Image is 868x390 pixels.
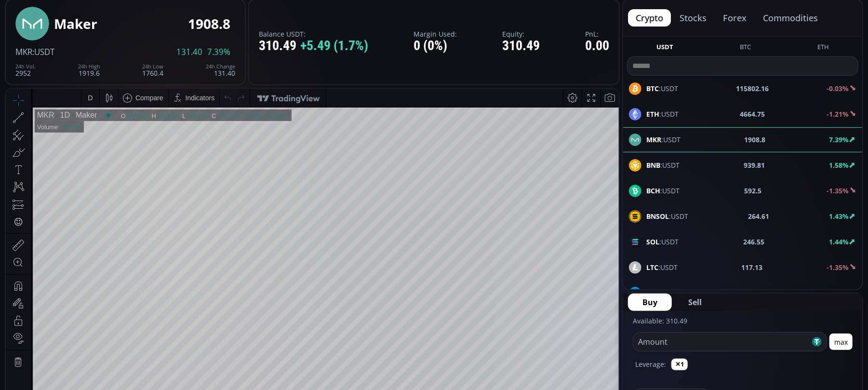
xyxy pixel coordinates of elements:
[646,211,688,221] span: :USDT
[646,237,679,247] span: :USDT
[259,30,368,38] label: Balance USDT:
[829,161,849,170] b: 1.58%
[736,42,755,54] button: BTC
[646,160,680,170] span: :USDT
[829,334,853,350] button: max
[146,24,151,31] div: H
[188,16,230,31] div: 1908.8
[142,64,163,77] div: 1760.4
[715,9,754,27] button: forex
[747,288,764,298] b: 24.81
[9,129,16,138] div: 
[671,359,688,370] button: ✕1
[130,5,158,13] div: Compare
[744,160,765,170] b: 939.81
[502,39,540,54] div: 310.49
[151,24,174,31] div: 1919.60
[642,296,657,308] span: Buy
[646,109,679,119] span: :USDT
[78,64,100,69] div: 24h High
[206,64,235,69] div: 24h Change
[98,22,107,31] div: Market open
[300,39,368,54] span: +5.49 (1.7%)
[688,296,702,308] span: Sell
[31,22,49,31] div: MKR
[32,46,54,57] span: :USDT
[646,186,660,195] b: BCH
[15,46,32,57] span: MKR
[646,237,659,246] b: SOL
[628,294,672,311] button: Buy
[635,359,666,369] label: Leverage:
[414,39,457,54] div: 0 (0%)
[54,16,97,31] div: Maker
[745,186,762,196] b: 592.5
[180,24,203,31] div: 1799.30
[646,109,659,119] b: ETH
[502,30,540,38] label: Equity:
[814,42,833,54] button: ETH
[827,263,849,272] b: -1.35%
[827,288,849,297] b: -1.63%
[827,109,849,119] b: -1.21%
[646,288,665,297] b: DASH
[49,22,64,31] div: 1D
[206,64,235,77] div: 131.40
[628,9,671,27] button: crypto
[748,211,769,221] b: 264.61
[15,64,36,69] div: 24h Vol.
[674,294,716,311] button: Sell
[743,237,764,247] b: 246.55
[827,186,849,195] b: -1.35%
[31,35,52,42] div: Volume
[237,24,283,31] div: +63.00 (+3.42%)
[585,39,609,54] div: 0.00
[207,48,230,56] span: 7.39%
[646,262,678,272] span: :USDT
[585,30,609,38] label: PnL:
[180,5,209,13] div: Indicators
[176,24,180,31] div: L
[115,24,120,31] div: O
[829,212,849,221] b: 1.43%
[120,24,143,31] div: 1844.00
[646,288,684,298] span: :USDT
[414,30,457,38] label: Margin Used:
[646,84,659,93] b: BTC
[829,237,849,246] b: 1.44%
[736,83,769,94] b: 115802.16
[142,64,163,69] div: 24h Low
[206,24,211,31] div: C
[653,42,677,54] button: USDT
[22,360,27,373] div: Hide Drawings Toolbar
[646,263,658,272] b: LTC
[646,186,680,196] span: :USDT
[78,64,100,77] div: 1919.6
[64,22,91,31] div: Maker
[176,48,202,56] span: 131.40
[740,109,765,119] b: 4664.75
[827,84,849,93] b: -0.03%
[646,212,669,221] b: BNSOL
[755,9,826,27] button: commodities
[646,161,660,170] b: BNB
[15,64,36,77] div: 2952
[211,24,234,31] div: 1907.00
[259,39,368,54] div: 310.49
[633,316,687,325] label: Available: 310.49
[646,83,678,94] span: :USDT
[672,9,714,27] button: stocks
[742,262,763,272] b: 117.13
[82,5,87,13] div: D
[56,35,75,42] div: 977.35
